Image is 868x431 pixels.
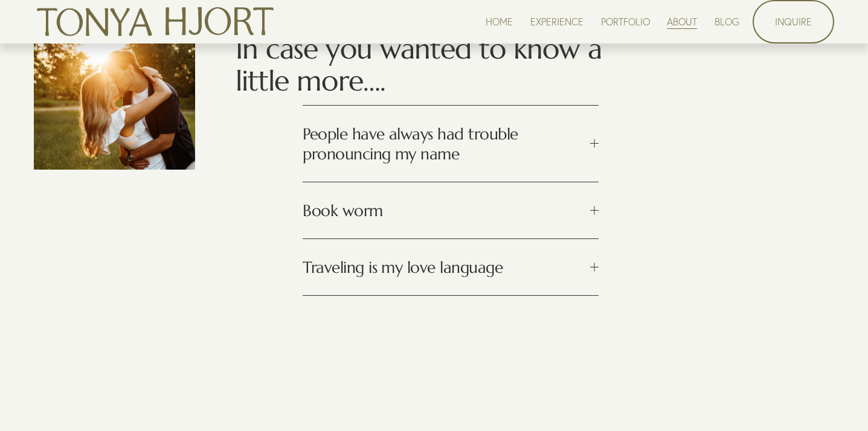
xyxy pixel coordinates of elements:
[715,13,739,30] a: BLOG
[303,200,590,220] span: Book worm
[236,33,632,97] h2: In case you wanted to know a little more….
[303,257,590,277] span: Traveling is my love language
[486,13,513,30] a: HOME
[530,13,583,30] a: EXPERIENCE
[601,13,650,30] a: PORTFOLIO
[303,124,590,164] span: People have always had trouble pronouncing my name
[303,106,599,182] button: People have always had trouble pronouncing my name
[34,2,277,42] img: Tonya Hjort
[667,13,697,30] a: ABOUT
[303,239,599,295] button: Traveling is my love language
[303,182,599,238] button: Book worm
